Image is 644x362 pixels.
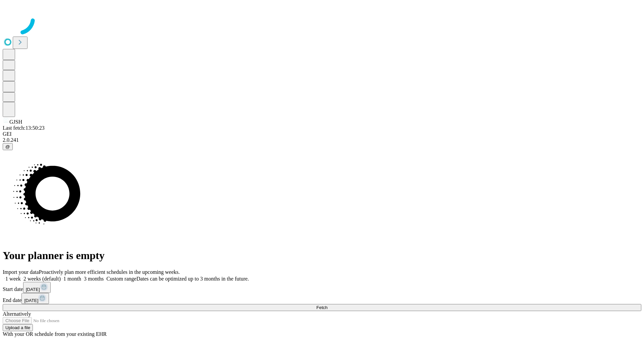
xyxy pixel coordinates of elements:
[84,276,104,282] span: 3 months
[63,276,81,282] span: 1 month
[3,331,107,337] span: With your OR schedule from your existing EHR
[316,305,327,310] span: Fetch
[3,304,641,311] button: Fetch
[39,269,180,275] span: Proactively plan more efficient schedules in the upcoming weeks.
[26,287,40,292] span: [DATE]
[3,143,13,150] button: @
[24,298,38,303] span: [DATE]
[137,276,249,282] span: Dates can be optimized up to 3 months in the future.
[3,137,641,143] div: 2.0.241
[21,293,49,304] button: [DATE]
[3,282,641,293] div: Start date
[3,131,641,137] div: GEI
[3,324,33,331] button: Upload a file
[5,144,10,149] span: @
[3,269,39,275] span: Import your data
[3,249,641,262] h1: Your planner is empty
[3,125,45,131] span: Last fetch: 13:50:23
[5,276,21,282] span: 1 week
[23,282,51,293] button: [DATE]
[23,276,61,282] span: 2 weeks (default)
[106,276,136,282] span: Custom range
[3,311,31,317] span: Alternatively
[3,293,641,304] div: End date
[9,119,22,125] span: GJSH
